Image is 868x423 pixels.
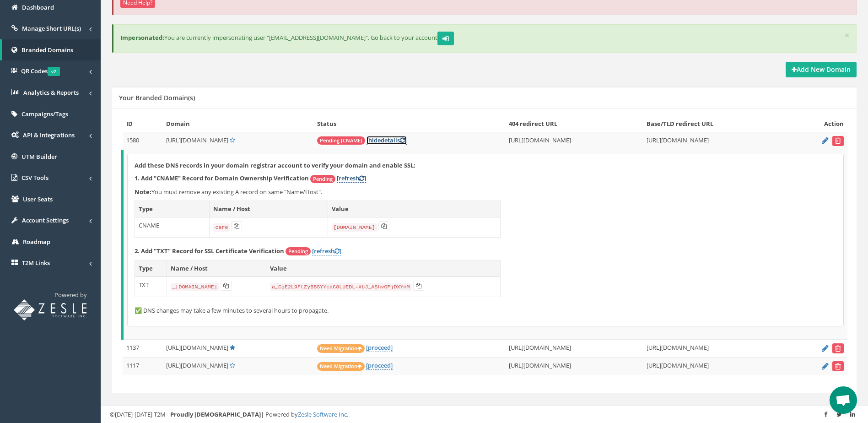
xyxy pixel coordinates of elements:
th: Status [313,116,505,132]
code: [DOMAIN_NAME] [332,223,377,232]
span: Pending [310,175,335,183]
span: QR Codes [21,67,60,75]
td: 1137 [123,340,162,358]
td: [URL][DOMAIN_NAME] [505,132,643,150]
a: [proceed] [366,361,393,370]
span: Dashboard [22,3,54,11]
a: Set Default [230,136,235,144]
th: Name / Host [210,201,328,217]
td: [URL][DOMAIN_NAME] [643,358,789,375]
span: Roadmap [23,238,50,246]
code: a_CgE2L9FtZyBBSYYcaC8LUEDL-XbJ_AShvGPjDXYnM [270,283,412,291]
span: Need Migration [317,344,365,353]
span: T2M Links [22,259,50,267]
b: Note: [135,188,151,196]
th: Base/TLD redirect URL [643,116,789,132]
a: [refresh] [312,247,341,255]
strong: 1. Add "CNAME" Record for Domain Ownership Verification [135,174,309,182]
span: User Seats [23,195,53,203]
p: ✅ DNS changes may take a few minutes to several hours to propagate. [135,306,836,315]
strong: Add New Domain [792,65,851,74]
span: v2 [48,67,60,76]
td: [URL][DOMAIN_NAME] [505,358,643,375]
th: Name / Host [167,260,266,277]
td: TXT [135,277,167,297]
span: hide [368,136,381,144]
code: _[DOMAIN_NAME] [171,283,219,291]
span: UTM Builder [22,152,57,161]
th: ID [123,116,162,132]
span: Account Settings [22,216,69,224]
a: Zesle Software Inc. [298,410,348,418]
img: T2M URL Shortener powered by Zesle Software Inc. [14,299,87,320]
p: You must remove any existing A record on same "Name/Host". [135,188,836,196]
th: Type [135,260,167,277]
code: care [213,223,230,232]
a: Set Default [230,361,235,369]
td: CNAME [135,217,210,237]
a: Default [230,343,235,352]
span: Manage Short URL(s) [22,24,81,33]
strong: Proudly [DEMOGRAPHIC_DATA] [170,410,261,418]
span: Pending [CNAME] [317,136,365,145]
span: [URL][DOMAIN_NAME] [166,343,228,352]
strong: Add these DNS records in your domain registrar account to verify your domain and enable SSL: [135,161,415,169]
strong: 2. Add "TXT" Record for SSL Certificate Verification [135,247,284,255]
span: Pending [286,247,311,255]
h5: Your Branded Domain(s) [119,94,195,101]
b: Impersonated: [120,34,164,42]
span: CSV Tools [22,174,49,182]
span: [URL][DOMAIN_NAME] [166,361,228,369]
div: ©[DATE]-[DATE] T2M – | Powered by [110,410,859,419]
th: 404 redirect URL [505,116,643,132]
th: Action [789,116,847,132]
span: Powered by [54,291,87,299]
th: Value [328,201,500,217]
a: Add New Domain [786,62,857,77]
a: [refresh] [337,174,366,183]
th: Domain [162,116,313,132]
th: Value [266,260,500,277]
span: Branded Domains [22,46,73,54]
span: Analytics & Reports [23,88,79,97]
button: × [844,31,850,40]
span: [URL][DOMAIN_NAME] [166,136,228,144]
a: Open chat [830,386,857,414]
td: [URL][DOMAIN_NAME] [643,132,789,150]
td: 1117 [123,358,162,375]
div: You are currently impersonating user "[EMAIL_ADDRESS][DOMAIN_NAME]". Go back to your account [112,24,857,53]
td: [URL][DOMAIN_NAME] [643,340,789,358]
span: API & Integrations [23,131,75,139]
a: [hidedetails] [367,136,407,145]
th: Type [135,201,210,217]
a: [proceed] [366,343,393,352]
td: [URL][DOMAIN_NAME] [505,340,643,358]
span: Need Migration [317,362,365,371]
span: Campaigns/Tags [22,110,68,118]
td: 1580 [123,132,162,150]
